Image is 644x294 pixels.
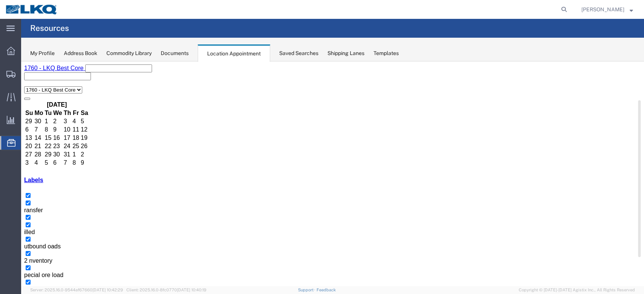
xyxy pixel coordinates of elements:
td: 4 [13,98,22,105]
td: 24 [42,81,51,89]
span: ransfer [3,145,22,152]
span: Copyright © [DATE]-[DATE] Agistix Inc., All Rights Reserved [519,287,635,293]
td: 23 [32,81,41,89]
td: 22 [23,81,31,89]
input: utbound oads [5,175,9,180]
span: [DATE] 10:42:29 [92,288,123,292]
span: 2 nventory [3,196,31,202]
td: 20 [4,81,12,89]
div: Address Book [64,49,97,57]
td: 1 [51,89,58,97]
input: 2 nventory [5,190,9,194]
span: utbound oads [3,182,40,188]
td: 30 [32,89,41,97]
td: 18 [51,73,58,80]
img: logo [5,4,58,15]
input: late [5,218,9,223]
button: [PERSON_NAME] [581,5,633,14]
input: pecial ore load [5,204,9,209]
span: Client: 2025.16.0-8fc0770 [126,288,206,292]
td: 16 [32,73,41,80]
td: 13 [4,73,12,80]
span: illed [3,167,14,174]
td: 29 [23,89,31,97]
input: ransfer [5,139,9,144]
td: 7 [42,98,51,105]
td: 26 [59,81,68,89]
div: Shipping Lanes [327,49,364,57]
td: 25 [51,81,58,89]
a: Labels [3,115,22,122]
div: Location Appointment [198,44,270,62]
div: Templates [373,49,399,57]
td: 19 [59,73,68,80]
div: Commodity Library [106,49,152,57]
td: 28 [13,89,22,97]
td: 5 [23,98,31,105]
td: 31 [42,89,51,97]
span: Christopher Sanchez [581,5,624,14]
td: 2 [59,89,68,97]
input: illed [5,161,9,166]
td: 14 [13,73,22,80]
td: 11 [51,64,58,72]
td: 17 [42,73,51,80]
td: 9 [59,98,68,105]
span: [DATE] 10:40:19 [177,288,206,292]
div: My Profile [30,49,55,57]
h4: Resources [30,19,69,38]
div: Saved Searches [279,49,318,57]
td: 12 [59,64,68,72]
iframe: FS Legacy Container [21,61,644,286]
span: pecial ore load [3,210,42,217]
span: Server: 2025.16.0-9544af67660 [30,288,123,292]
td: 10 [42,64,51,72]
td: 21 [13,81,22,89]
td: 3 [4,98,12,105]
td: 6 [32,98,41,105]
a: Feedback [317,288,336,292]
td: 27 [4,89,12,97]
td: 8 [23,64,31,72]
a: Support [298,288,317,292]
td: 9 [32,64,41,72]
td: 15 [23,73,31,80]
div: Documents [161,49,189,57]
td: 8 [51,98,58,105]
